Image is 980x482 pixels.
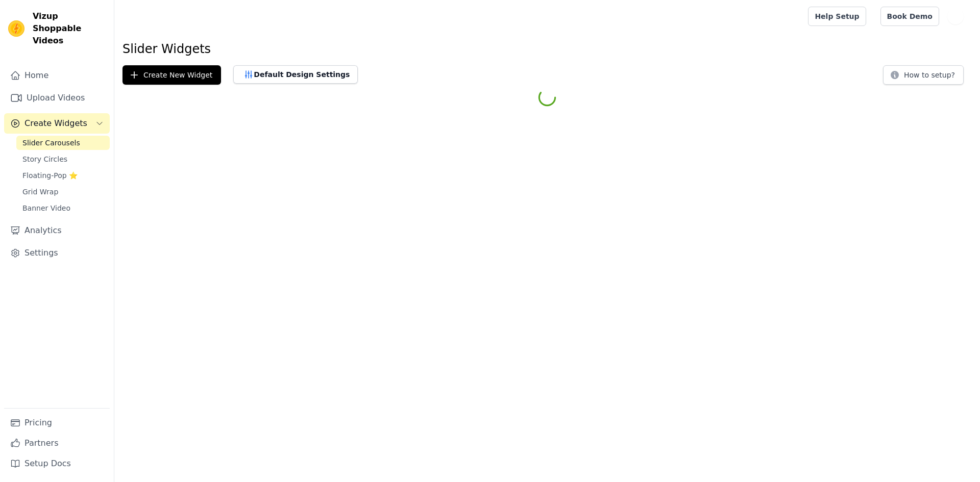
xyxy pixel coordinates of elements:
[16,201,110,215] a: Banner Video
[4,113,110,134] button: Create Widgets
[4,220,110,241] a: Analytics
[122,65,221,85] button: Create New Widget
[883,72,964,82] a: How to setup?
[16,185,110,199] a: Grid Wrap
[4,65,110,86] a: Home
[22,187,58,197] span: Grid Wrap
[22,170,78,181] span: Floating-Pop ⭐
[22,203,70,213] span: Banner Video
[16,152,110,166] a: Story Circles
[880,7,939,26] a: Book Demo
[22,154,67,164] span: Story Circles
[33,10,106,47] span: Vizup Shoppable Videos
[4,243,110,263] a: Settings
[122,41,972,57] h1: Slider Widgets
[24,117,87,130] span: Create Widgets
[4,453,110,474] a: Setup Docs
[4,413,110,433] a: Pricing
[808,7,866,26] a: Help Setup
[16,136,110,150] a: Slider Carousels
[4,433,110,453] a: Partners
[8,20,24,37] img: Vizup
[16,168,110,183] a: Floating-Pop ⭐
[4,88,110,108] a: Upload Videos
[22,138,80,148] span: Slider Carousels
[883,65,964,85] button: How to setup?
[233,65,358,84] button: Default Design Settings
